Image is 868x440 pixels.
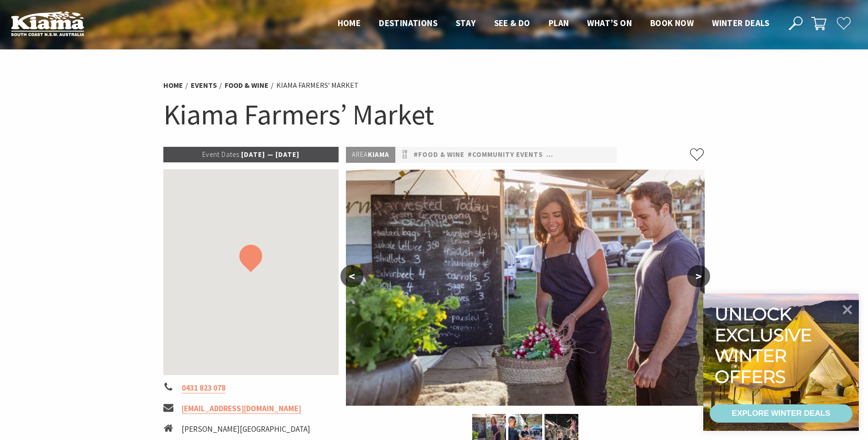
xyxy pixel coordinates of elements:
a: [EMAIL_ADDRESS][DOMAIN_NAME] [182,403,301,414]
span: Destinations [379,17,437,28]
span: See & Do [494,17,530,28]
span: Area [352,150,368,159]
span: What’s On [587,17,632,28]
a: 0431 823 078 [182,383,226,393]
a: #Family Friendly [546,149,609,161]
div: EXPLORE WINTER DEALS [732,404,830,423]
p: Kiama [346,147,395,163]
span: Book now [650,17,694,28]
span: Plan [549,17,569,28]
span: Home [338,17,361,28]
img: Kiama-Farmers-Market-Credit-DNSW [346,170,705,406]
a: Events [191,80,217,90]
nav: Main Menu [329,16,778,31]
div: Unlock exclusive winter offers [715,304,816,387]
img: Kiama Logo [11,11,84,36]
a: #Community Events [468,149,543,161]
li: [PERSON_NAME][GEOGRAPHIC_DATA] [182,423,310,435]
span: Winter Deals [712,17,769,28]
a: #Markets [613,149,650,161]
li: Kiama Farmers’ Market [276,80,359,91]
a: #Food & Wine [414,149,464,161]
button: < [340,265,363,287]
a: Food & Wine [225,80,269,90]
h1: Kiama Farmers’ Market [163,96,705,133]
a: Home [163,80,183,90]
p: [DATE] — [DATE] [163,147,339,162]
a: EXPLORE WINTER DEALS [710,404,852,423]
button: > [687,265,710,287]
span: Stay [456,17,476,28]
span: Event Dates: [202,150,241,159]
